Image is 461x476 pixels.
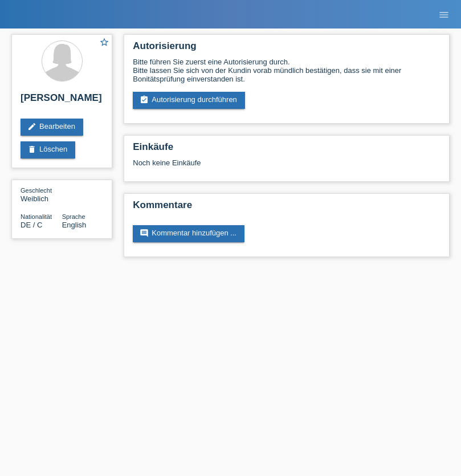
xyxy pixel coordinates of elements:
[438,9,450,21] i: menu
[99,37,109,49] a: star_border
[140,95,149,104] i: assignment_turned_in
[21,221,42,229] span: Deutschland / C / 23.11.2021
[27,122,36,131] i: edit
[140,229,149,238] i: comment
[62,213,85,220] span: Sprache
[21,92,103,109] h2: [PERSON_NAME]
[21,186,62,203] div: Weiblich
[21,187,52,194] span: Geschlecht
[99,37,109,47] i: star_border
[133,58,440,83] div: Bitte führen Sie zuerst eine Autorisierung durch. Bitte lassen Sie sich von der Kundin vorab münd...
[62,221,87,229] span: English
[21,119,83,136] a: editBearbeiten
[133,92,245,109] a: assignment_turned_inAutorisierung durchführen
[21,213,52,220] span: Nationalität
[133,225,244,242] a: commentKommentar hinzufügen ...
[433,11,455,18] a: menu
[133,200,440,217] h2: Kommentare
[133,158,440,176] div: Noch keine Einkäufe
[21,141,75,158] a: deleteLöschen
[133,141,440,158] h2: Einkäufe
[133,40,440,58] h2: Autorisierung
[27,145,36,154] i: delete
